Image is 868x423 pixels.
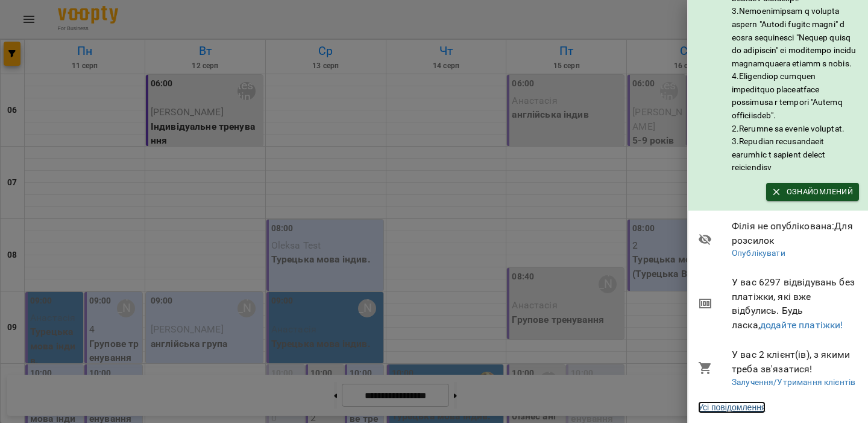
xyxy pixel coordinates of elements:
[732,275,859,332] span: У вас 6297 відвідувань без платіжки, які вже відбулись. Будь ласка,
[732,219,859,247] span: Філія не опублікована : Для розсилок
[732,377,855,387] a: Залучення/Утримання клієнтів
[732,248,785,258] a: Опублікувати
[766,183,859,201] button: Ознайомлений
[760,319,843,331] a: додайте платіжки!
[698,401,766,413] a: Усі повідомлення
[732,348,859,376] span: У вас 2 клієнт(ів), з якими треба зв'язатися!
[772,185,853,199] span: Ознайомлений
